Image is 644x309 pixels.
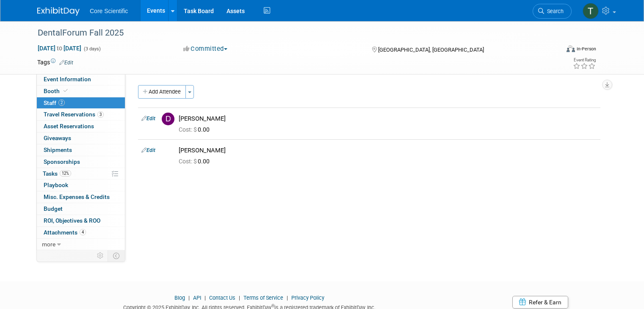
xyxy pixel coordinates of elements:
[44,182,68,188] span: Playbook
[59,60,73,66] a: Edit
[186,295,192,301] span: |
[44,205,63,212] span: Budget
[37,44,82,52] span: [DATE] [DATE]
[243,295,283,301] a: Terms of Service
[90,8,128,14] span: Core Scientific
[37,7,80,16] img: ExhibitDay
[37,109,125,120] a: Travel Reservations3
[37,144,125,156] a: Shipments
[43,170,71,177] span: Tasks
[44,88,69,94] span: Booth
[37,86,125,97] a: Booth
[44,229,86,236] span: Attachments
[179,158,213,165] span: 0.00
[180,44,231,53] button: Committed
[37,179,125,191] a: Playbook
[44,111,104,118] span: Travel Reservations
[179,158,198,165] span: Cost: $
[37,227,125,238] a: Attachments4
[37,58,73,66] td: Tags
[44,135,71,141] span: Giveaways
[193,295,201,301] a: API
[35,25,549,41] div: DentalForum Fall 2025
[44,217,100,224] span: ROI, Objectives & ROO
[141,116,155,121] a: Edit
[37,74,125,85] a: Event Information
[55,45,64,52] span: to
[97,111,104,118] span: 3
[44,76,91,83] span: Event Information
[37,239,125,250] a: more
[285,295,290,301] span: |
[44,158,80,165] span: Sponsorships
[576,46,596,52] div: In-Person
[202,295,208,301] span: |
[80,229,86,235] span: 4
[42,241,55,248] span: more
[573,58,596,62] div: Event Rating
[37,191,125,203] a: Misc. Expenses & Credits
[44,123,94,130] span: Asset Reservations
[179,146,597,154] div: [PERSON_NAME]
[291,295,324,301] a: Privacy Policy
[44,99,65,106] span: Staff
[44,193,110,200] span: Misc. Expenses & Credits
[209,295,235,301] a: Contact Us
[37,97,125,109] a: Staff2
[44,146,72,153] span: Shipments
[83,46,101,52] span: (3 days)
[37,168,125,179] a: Tasks12%
[271,303,274,308] sup: ®
[37,156,125,168] a: Sponsorships
[138,85,186,99] button: Add Attendee
[179,115,597,123] div: [PERSON_NAME]
[37,121,125,132] a: Asset Reservations
[533,4,572,19] a: Search
[37,132,125,144] a: Giveaways
[141,147,155,153] a: Edit
[58,99,65,106] span: 2
[237,295,242,301] span: |
[108,250,125,261] td: Toggle Event Tabs
[544,8,564,14] span: Search
[583,3,599,19] img: Thila Pathma
[174,295,185,301] a: Blog
[567,45,575,52] img: Format-Inperson.png
[37,215,125,226] a: ROI, Objectives & ROO
[162,113,174,125] img: D.jpg
[512,296,568,309] a: Refer & Earn
[378,47,484,53] span: [GEOGRAPHIC_DATA], [GEOGRAPHIC_DATA]
[60,170,71,177] span: 12%
[179,126,198,133] span: Cost: $
[93,250,108,261] td: Personalize Event Tab Strip
[179,126,213,133] span: 0.00
[64,88,68,93] i: Booth reservation complete
[37,203,125,215] a: Budget
[514,44,596,57] div: Event Format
